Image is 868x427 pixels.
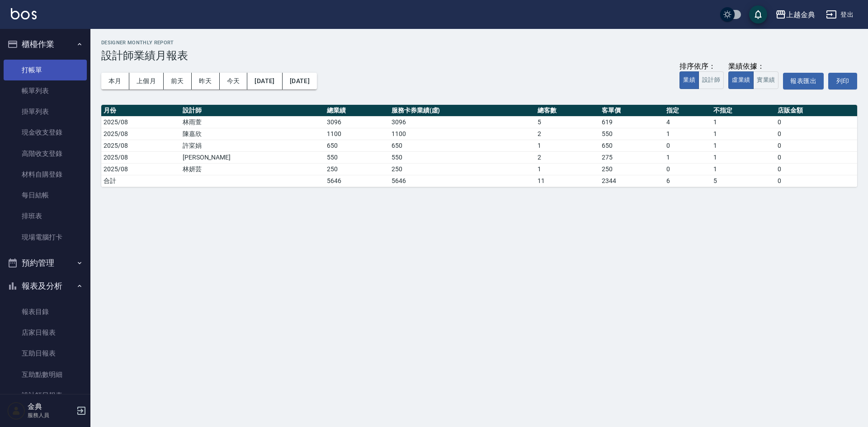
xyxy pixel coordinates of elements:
img: Logo [11,8,37,19]
td: 林妍芸 [180,163,325,175]
td: 250 [389,163,535,175]
button: 上個月 [129,73,164,89]
button: 本月 [101,73,129,89]
div: 上越金典 [786,9,815,20]
button: 昨天 [192,73,220,89]
a: 現金收支登錄 [4,122,87,143]
button: 列印 [828,73,857,89]
button: [DATE] [247,73,282,89]
button: 櫃檯作業 [4,33,87,56]
td: 650 [389,140,535,151]
th: 月份 [101,105,180,117]
img: Person [7,402,25,420]
th: 指定 [664,105,711,117]
td: 2344 [599,175,664,187]
a: 每日結帳 [4,185,87,206]
table: a dense table [101,105,857,187]
td: 1 [711,140,775,151]
button: 預約管理 [4,251,87,275]
td: 650 [325,140,389,151]
td: 0 [775,116,857,128]
th: 總業績 [325,105,389,117]
div: 排序依序： [679,62,724,71]
button: 報表匯出 [783,73,824,89]
td: 2025/08 [101,116,180,128]
a: 店家日報表 [4,322,87,343]
button: 設計師 [698,71,724,89]
button: save [749,5,767,23]
td: 許寀娟 [180,140,325,151]
td: 2 [535,128,599,140]
td: 0 [664,140,711,151]
td: 0 [775,163,857,175]
th: 設計師 [180,105,325,117]
a: 打帳單 [4,60,87,80]
a: 排班表 [4,206,87,226]
td: 11 [535,175,599,187]
td: 1 [664,128,711,140]
td: 2 [535,151,599,163]
td: 0 [775,128,857,140]
td: 619 [599,116,664,128]
td: 林雨萱 [180,116,325,128]
a: 互助點數明細 [4,364,87,385]
td: 250 [325,163,389,175]
button: 前天 [164,73,192,89]
button: 實業績 [753,71,778,89]
td: 1 [535,163,599,175]
th: 總客數 [535,105,599,117]
td: 1 [535,140,599,151]
th: 不指定 [711,105,775,117]
th: 服務卡券業績(虛) [389,105,535,117]
td: 6 [664,175,711,187]
div: 業績依據： [728,62,778,71]
a: 材料自購登錄 [4,164,87,185]
p: 服務人員 [28,411,74,419]
th: 店販金額 [775,105,857,117]
button: 虛業績 [728,71,754,89]
button: 報表及分析 [4,274,87,298]
button: 登出 [822,6,857,23]
td: 0 [775,140,857,151]
td: 1 [711,128,775,140]
td: [PERSON_NAME] [180,151,325,163]
a: 掛單列表 [4,101,87,122]
td: 1 [664,151,711,163]
a: 帳單列表 [4,80,87,101]
td: 550 [389,151,535,163]
a: 設計師日報表 [4,385,87,406]
td: 3096 [389,116,535,128]
td: 0 [664,163,711,175]
td: 250 [599,163,664,175]
button: 今天 [220,73,248,89]
td: 3096 [325,116,389,128]
td: 5 [535,116,599,128]
td: 1100 [325,128,389,140]
button: 業績 [679,71,699,89]
td: 550 [599,128,664,140]
td: 2025/08 [101,163,180,175]
td: 0 [775,151,857,163]
td: 550 [325,151,389,163]
a: 高階收支登錄 [4,143,87,164]
td: 1 [711,163,775,175]
td: 275 [599,151,664,163]
a: 報表目錄 [4,301,87,322]
td: 2025/08 [101,140,180,151]
h2: Designer Monthly Report [101,40,857,46]
td: 0 [775,175,857,187]
td: 1 [711,116,775,128]
td: 1 [711,151,775,163]
td: 合計 [101,175,180,187]
h5: 金典 [28,402,74,411]
a: 現場電腦打卡 [4,227,87,248]
td: 650 [599,140,664,151]
td: 2025/08 [101,151,180,163]
td: 陳嘉欣 [180,128,325,140]
td: 1100 [389,128,535,140]
th: 客單價 [599,105,664,117]
td: 2025/08 [101,128,180,140]
td: 5646 [389,175,535,187]
button: [DATE] [283,73,317,89]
